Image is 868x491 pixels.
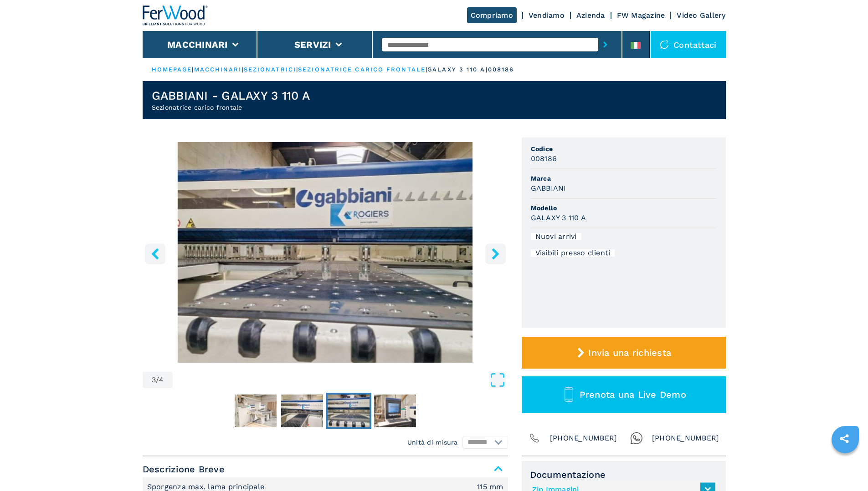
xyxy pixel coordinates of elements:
h3: GABBIANI [531,183,566,193]
button: right-button [485,243,506,264]
a: Video Gallery [677,11,725,20]
span: Invia una richiesta [588,347,671,358]
button: Macchinari [167,39,228,50]
img: d51dfa81936120158940f73331bc59a8 [235,395,277,427]
span: | [296,66,298,73]
img: Contattaci [660,40,669,49]
button: left-button [145,243,165,264]
em: 115 mm [477,483,503,491]
button: Go to Slide 4 [372,393,418,429]
a: sharethis [833,427,856,450]
img: Ferwood [143,5,208,25]
a: Compriamo [467,7,517,23]
button: Go to Slide 2 [279,393,325,429]
a: Vendiamo [529,11,565,20]
a: sezionatrici [244,66,296,73]
span: | [242,66,244,73]
button: Open Fullscreen [175,372,505,388]
img: Sezionatrice carico frontale GABBIANI GALAXY 3 110 A [143,142,508,363]
h1: GABBIANI - GALAXY 3 110 A [152,88,310,103]
h3: 008186 [531,153,557,164]
h2: Sezionatrice carico frontale [152,103,310,112]
span: [PHONE_NUMBER] [652,432,719,445]
span: Documentazione [530,469,718,480]
nav: Thumbnail Navigation [143,393,508,429]
img: Phone [528,432,541,445]
span: Modello [531,203,717,213]
div: Contattaci [651,31,726,58]
button: Go to Slide 1 [233,393,278,429]
img: 69f861a5b2aaa7f728b0a4488b45f1fb [328,395,370,427]
img: c7fa64f6fa5d96735c2dbdda7fcb2996 [281,395,323,427]
span: 4 [159,376,164,384]
span: | [192,66,194,73]
div: Visibili presso clienti [531,249,615,257]
div: Nuovi arrivi [531,233,581,240]
p: 008186 [488,66,514,74]
iframe: Chat [829,450,861,484]
span: Marca [531,174,717,183]
h3: GALAXY 3 110 A [531,213,586,223]
button: submit-button [598,34,612,55]
a: sezionatrice carico frontale [298,66,426,73]
a: Azienda [576,11,605,20]
div: Go to Slide 3 [143,142,508,363]
span: 3 [152,376,156,384]
span: Prenota una Live Demo [580,389,686,400]
span: Codice [531,144,717,153]
p: galaxy 3 110 a | [427,66,488,74]
span: [PHONE_NUMBER] [550,432,617,445]
a: HOMEPAGE [152,66,192,73]
button: Prenota una Live Demo [522,376,726,413]
button: Invia una richiesta [522,337,726,369]
a: macchinari [194,66,242,73]
span: | [426,66,427,73]
em: Unità di misura [407,438,458,447]
span: Descrizione Breve [143,461,508,477]
a: FW Magazine [617,11,665,20]
span: / [156,376,159,384]
img: e695465fe0975eaab5529563c5a464bf [374,395,416,427]
button: Go to Slide 3 [326,393,371,429]
button: Servizi [294,39,331,50]
img: Whatsapp [630,432,643,445]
